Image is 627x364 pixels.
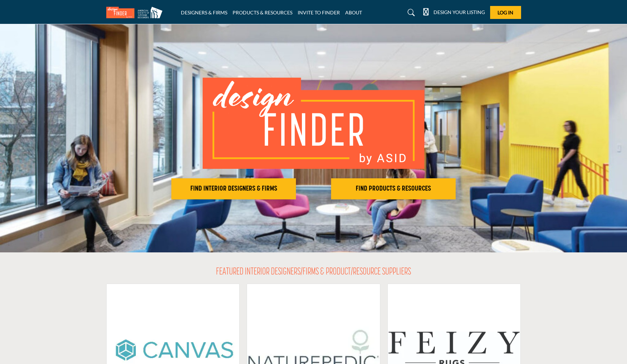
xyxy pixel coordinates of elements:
h2: FEATURED INTERIOR DESIGNERS/FIRMS & PRODUCT/RESOURCE SUPPLIERS [216,266,411,278]
h2: FIND INTERIOR DESIGNERS & FIRMS [173,185,294,193]
div: DESIGN YOUR LISTING [423,8,485,17]
img: image [203,78,424,169]
button: Log In [490,6,521,19]
button: FIND PRODUCTS & RESOURCES [331,178,456,199]
a: ABOUT [345,9,362,15]
a: Search [401,7,419,18]
span: Log In [498,9,513,15]
a: DESIGNERS & FIRMS [181,9,227,15]
button: FIND INTERIOR DESIGNERS & FIRMS [171,178,296,199]
a: INVITE TO FINDER [298,9,340,15]
img: Site Logo [106,7,166,18]
a: PRODUCTS & RESOURCES [233,9,292,15]
h5: DESIGN YOUR LISTING [433,9,485,15]
h2: FIND PRODUCTS & RESOURCES [333,185,454,193]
